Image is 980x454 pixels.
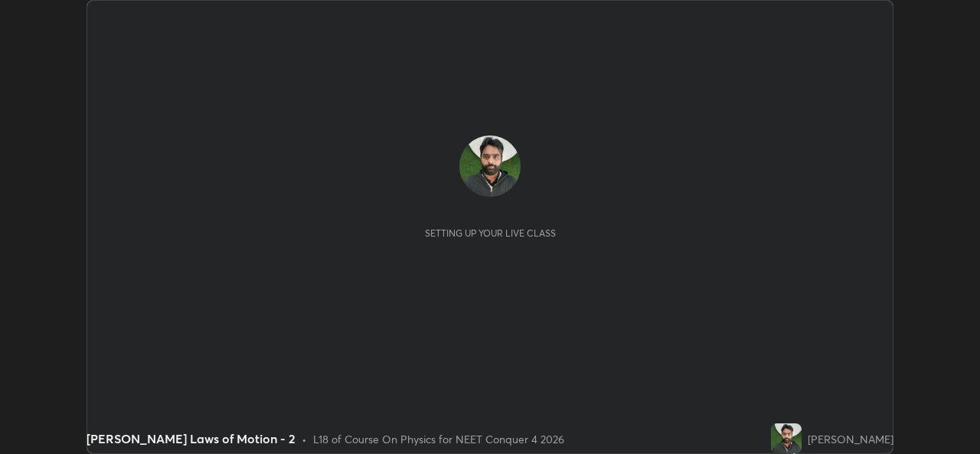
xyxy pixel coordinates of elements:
img: f126b9e1133842c0a7d50631c43ebeec.jpg [459,136,521,197]
div: L18 of Course On Physics for NEET Conquer 4 2026 [313,431,564,447]
div: [PERSON_NAME] Laws of Motion - 2 [87,430,296,448]
img: f126b9e1133842c0a7d50631c43ebeec.jpg [771,423,802,454]
div: • [302,431,307,447]
div: Setting up your live class [425,227,556,239]
div: [PERSON_NAME] [808,431,893,447]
